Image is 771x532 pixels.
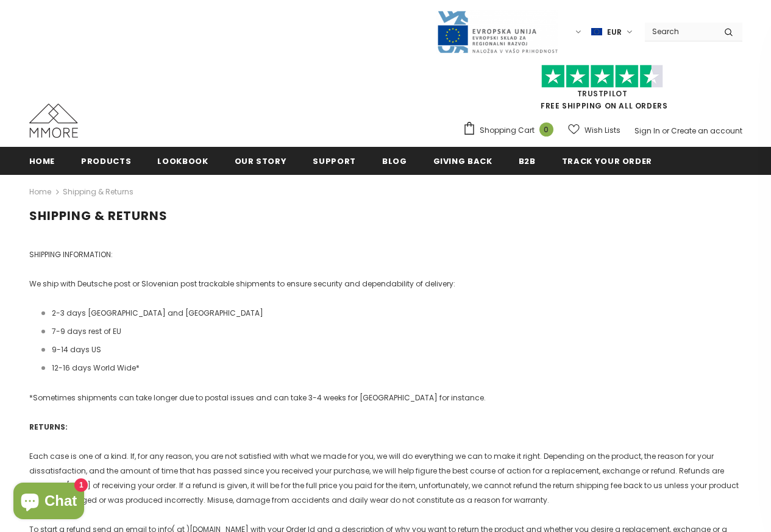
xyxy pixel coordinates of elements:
[29,391,742,405] p: *Sometimes shipments can take longer due to postal issues and can take 3-4 weeks for [GEOGRAPHIC_...
[29,247,742,262] p: SHIPPING INFORMATION:
[562,147,652,174] a: Track your order
[41,342,742,357] li: 9-14 days US
[41,324,742,339] li: 7-9 days rest of EU
[519,155,536,167] span: B2B
[433,147,492,174] a: Giving back
[29,155,55,167] span: Home
[634,126,660,136] a: Sign In
[313,147,356,174] a: support
[519,147,536,174] a: B2B
[29,449,742,508] p: Each case is one of a kind. If, for any reason, you are not satisfied with what we made for you, ...
[463,70,742,111] span: FREE SHIPPING ON ALL ORDERS
[463,121,560,140] a: Shopping Cart 0
[29,277,742,291] p: We ship with Deutsche post or Slovenian post trackable shipments to ensure security and dependabi...
[671,126,742,136] a: Create an account
[433,155,492,167] span: Giving back
[382,147,407,174] a: Blog
[41,361,742,375] li: 12-16 days World Wide*
[568,119,620,141] a: Wish Lists
[235,155,287,167] span: Our Story
[382,155,407,167] span: Blog
[313,155,356,167] span: support
[81,155,131,167] span: Products
[607,26,622,38] span: EUR
[63,185,133,199] span: Shipping & Returns
[436,10,558,54] img: Javni Razpis
[10,483,88,522] inbox-online-store-chat: Shopify online store chat
[480,124,535,137] span: Shopping Cart
[29,185,51,199] a: Home
[29,422,68,432] strong: RETURNS:
[562,155,652,167] span: Track your order
[436,26,558,37] a: Javni Razpis
[645,23,715,40] input: Search Site
[539,122,553,137] span: 0
[81,147,131,174] a: Products
[157,155,208,167] span: Lookbook
[157,147,208,174] a: Lookbook
[584,124,620,137] span: Wish Lists
[662,126,669,136] span: or
[41,306,742,321] li: 2-3 days [GEOGRAPHIC_DATA] and [GEOGRAPHIC_DATA]
[29,207,168,224] span: Shipping & Returns
[235,147,287,174] a: Our Story
[29,104,78,138] img: MMORE Cases
[577,88,628,99] a: Trustpilot
[29,147,55,174] a: Home
[541,65,663,88] img: Trust Pilot Stars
